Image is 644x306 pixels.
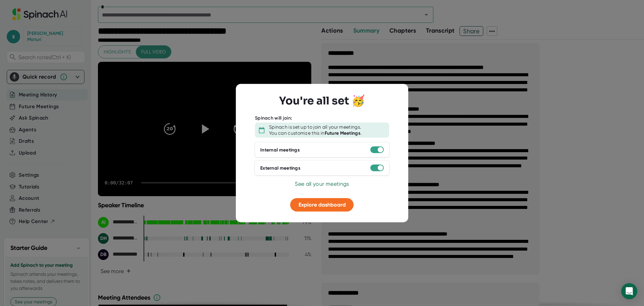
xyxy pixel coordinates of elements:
[299,202,346,208] span: Explore dashboard
[295,180,349,188] button: See all your meetings
[260,165,301,171] div: External meetings
[260,147,300,153] div: Internal meetings
[621,283,637,299] div: Open Intercom Messenger
[255,115,292,121] div: Spinach will join:
[269,124,361,130] div: Spinach is set up to join all your meetings.
[269,130,362,136] div: You can customize this in .
[290,198,354,212] button: Explore dashboard
[325,130,361,136] b: Future Meetings
[279,94,365,107] h3: You're all set 🥳
[295,181,349,187] span: See all your meetings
